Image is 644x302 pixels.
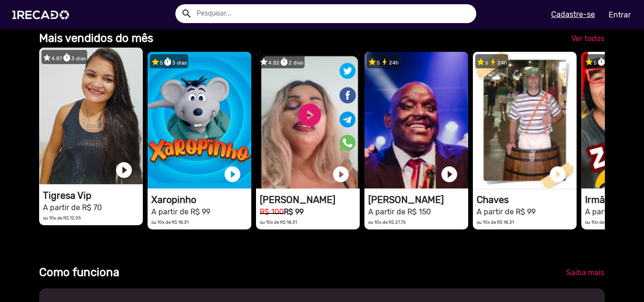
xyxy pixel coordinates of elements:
b: R$ 99 [284,207,304,216]
video: 1RECADO vídeos dedicados para fãs e empresas [39,48,143,184]
button: Example home icon [178,5,194,21]
a: play_circle_filled [548,165,567,184]
video: 1RECADO vídeos dedicados para fãs e empresas [148,52,251,188]
small: ou 10x de R$ 18,31 [477,220,514,225]
mat-icon: Example home icon [181,8,192,19]
span: Saiba mais [566,268,604,277]
input: Pesquisar... [190,4,476,23]
small: ou 10x de R$ 18,31 [151,220,189,225]
a: play_circle_filled [223,165,242,184]
video: 1RECADO vídeos dedicados para fãs e empresas [256,52,360,188]
h1: Chaves [477,194,577,205]
small: ou 10x de R$ 27,56 [585,220,623,225]
h1: [PERSON_NAME] [368,194,468,205]
h1: [PERSON_NAME] [260,194,360,205]
small: A partir de R$ 150 [368,207,431,216]
small: A partir de R$ 99 [477,207,536,216]
span: Ver todos [571,34,604,43]
a: play_circle_filled [331,165,350,184]
a: play_circle_filled [440,165,459,184]
b: Como funciona [39,266,119,279]
video: 1RECADO vídeos dedicados para fãs e empresas [364,52,468,188]
small: ou 10x de R$ 18,31 [260,220,297,225]
small: ou 10x de R$ 27,75 [368,220,406,225]
a: Entrar [603,7,637,23]
a: Saiba mais [559,264,612,281]
small: A partir de R$ 70 [43,203,102,212]
small: A partir de R$ 99 [151,207,210,216]
b: Mais vendidos do mês [39,32,153,45]
h1: Xaropinho [151,194,251,205]
h1: Tigresa Vip [43,190,143,201]
u: Cadastre-se [551,10,595,19]
a: play_circle_filled [115,161,133,180]
small: R$ 100 [260,207,284,216]
video: 1RECADO vídeos dedicados para fãs e empresas [473,52,577,188]
small: ou 10x de R$ 12,95 [43,215,81,220]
